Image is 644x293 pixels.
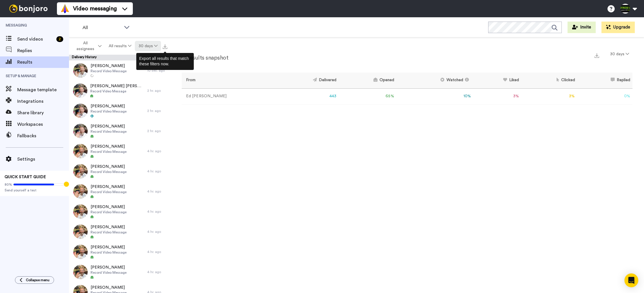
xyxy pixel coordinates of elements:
[577,73,633,88] th: Replied
[91,129,126,134] span: Record Video Message
[136,53,194,70] div: Export all results that match these filters now.
[73,204,88,219] img: 96d44601-0fbe-4c3d-ab79-91a575c040ab-thumb.jpg
[83,24,121,31] span: All
[182,73,275,88] th: From
[521,73,577,88] th: Clicked
[69,262,170,282] a: [PERSON_NAME]Record Video Message4 hr. ago
[147,88,167,93] div: 2 hr. ago
[595,53,599,58] img: export.svg
[147,129,167,133] div: 2 hr. ago
[147,209,167,214] div: 4 hr. ago
[396,88,474,104] td: 10 %
[147,169,167,174] div: 4 hr. ago
[91,270,126,275] span: Record Video Message
[17,36,54,43] span: Send videos
[74,40,97,52] span: All assignees
[182,88,275,104] td: Ed [PERSON_NAME]
[147,149,167,153] div: 4 hr. ago
[182,55,228,61] h2: Results snapshot
[473,73,521,88] th: Liked
[91,250,126,255] span: Record Video Message
[17,47,69,54] span: Replies
[69,141,170,161] a: [PERSON_NAME]Record Video Message4 hr. ago
[91,230,126,235] span: Record Video Message
[91,103,126,109] span: [PERSON_NAME]
[69,55,170,60] div: Delivery History
[91,190,126,194] span: Record Video Message
[7,5,50,13] img: bj-logo-header-white.svg
[593,51,601,59] button: Export a summary of each team member’s results that match this filter now.
[91,170,126,174] span: Record Video Message
[5,188,64,193] span: Send yourself a test
[69,201,170,222] a: [PERSON_NAME]Record Video Message4 hr. ago
[607,49,632,59] button: 30 days
[624,273,638,287] div: Open Intercom Messenger
[91,204,126,210] span: [PERSON_NAME]
[17,98,69,105] span: Integrations
[5,175,46,179] span: QUICK START GUIDE
[147,189,167,194] div: 4 hr. ago
[91,265,126,270] span: [PERSON_NAME]
[161,42,169,50] button: Export all results that match these filters now.
[568,22,596,33] a: Invite
[69,222,170,242] a: [PERSON_NAME]Record Video Message4 hr. ago
[91,69,126,73] span: Record Video Message
[275,88,339,104] td: 443
[17,132,69,139] span: Fallbacks
[60,4,70,13] img: vm-color.svg
[91,224,126,230] span: [PERSON_NAME]
[339,73,396,88] th: Opened
[69,181,170,201] a: [PERSON_NAME]Record Video Message4 hr. ago
[521,88,577,104] td: 3 %
[73,5,117,13] span: Video messaging
[275,73,339,88] th: Delivered
[91,63,126,69] span: [PERSON_NAME]
[73,184,88,199] img: 8a1166f1-d113-475c-89a2-197de686444f-thumb.jpg
[73,104,88,118] img: da602e87-16c9-48d3-8e6c-9c09532edf68-thumb.jpg
[91,109,126,114] span: Record Video Message
[17,121,69,128] span: Workspaces
[69,60,170,81] a: [PERSON_NAME]Record Video Message10 sec. ago
[91,144,126,149] span: [PERSON_NAME]
[91,285,126,290] span: [PERSON_NAME]
[91,149,126,154] span: Record Video Message
[147,270,167,274] div: 4 hr. ago
[73,164,88,178] img: 4b8065c1-e58e-4109-93c3-d1562f6fba4e-thumb.jpg
[163,44,167,49] img: export.svg
[56,36,63,42] div: 2
[69,81,170,101] a: [PERSON_NAME] [PERSON_NAME]Record Video Message2 hr. ago
[91,210,126,214] span: Record Video Message
[73,245,88,259] img: 6f4b319d-4b1b-430b-b5e6-7fdcbca2942f-thumb.jpg
[601,22,635,33] button: Upgrade
[91,123,126,129] span: [PERSON_NAME]
[90,89,144,94] span: Record Video Message
[69,101,170,121] a: [PERSON_NAME]Record Video Message2 hr. ago
[91,244,126,250] span: [PERSON_NAME]
[339,88,396,104] td: 65 %
[473,88,521,104] td: 3 %
[73,83,87,98] img: a8ed98bb-719f-4507-8355-de7875b90cb5-thumb.jpg
[17,86,69,93] span: Message template
[15,276,54,284] button: Collapse menu
[147,250,167,254] div: 4 hr. ago
[90,83,144,89] span: [PERSON_NAME] [PERSON_NAME]
[91,184,126,190] span: [PERSON_NAME]
[105,41,135,51] button: All results
[69,161,170,181] a: [PERSON_NAME]Record Video Message4 hr. ago
[73,144,88,158] img: fb37b13f-5d99-48f6-a2f2-ffa27184a9b3-thumb.jpg
[69,121,170,141] a: [PERSON_NAME]Record Video Message2 hr. ago
[73,124,88,138] img: dd3d2b33-46bb-407b-bad2-07e8d4a6f818-thumb.jpg
[73,265,88,279] img: 63baa5b3-a9d2-4112-8bf9-6fb2cc61e720-thumb.jpg
[69,242,170,262] a: [PERSON_NAME]Record Video Message4 hr. ago
[91,164,126,170] span: [PERSON_NAME]
[135,41,161,51] button: 30 days
[26,278,49,282] span: Collapse menu
[396,73,474,88] th: Watched
[577,88,633,104] td: 0 %
[5,182,12,187] span: 80%
[64,182,69,187] div: Tooltip anchor
[147,109,167,113] div: 2 hr. ago
[70,38,105,54] button: All assignees
[17,59,69,66] span: Results
[17,109,69,116] span: Share library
